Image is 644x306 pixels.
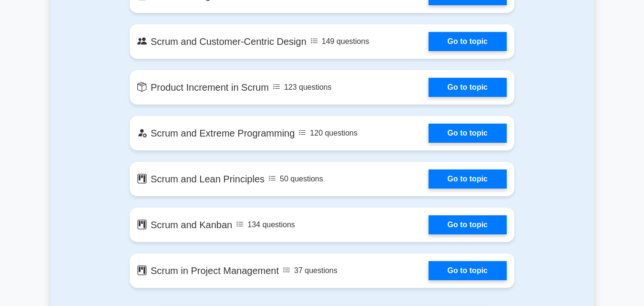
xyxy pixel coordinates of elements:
a: Go to topic [429,32,507,51]
a: Go to topic [429,169,507,189]
a: Go to topic [429,78,507,97]
a: Go to topic [429,124,507,143]
a: Go to topic [429,261,507,280]
a: Go to topic [429,215,507,234]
